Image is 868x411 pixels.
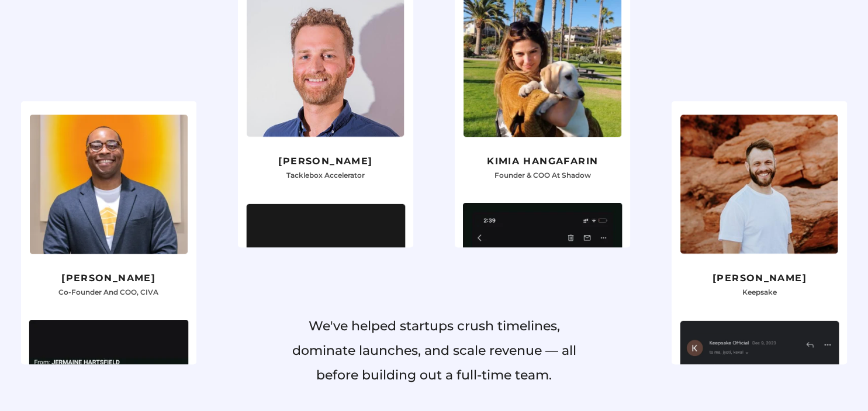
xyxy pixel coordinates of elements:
p: We've helped startups crush timelines, dominate launches, and scale revenue — all before building... [288,314,580,388]
h5: [PERSON_NAME] [278,156,372,167]
p: Tacklebox Accelerator [278,172,372,179]
p: Keepsake [713,289,807,296]
h5: [PERSON_NAME] [58,272,158,284]
p: Founder & COO at Shadow [487,172,598,179]
h5: [PERSON_NAME] [713,272,807,284]
p: Co-Founder And COO, CIVA [58,289,158,296]
h5: kimia hangafarin [487,156,598,167]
